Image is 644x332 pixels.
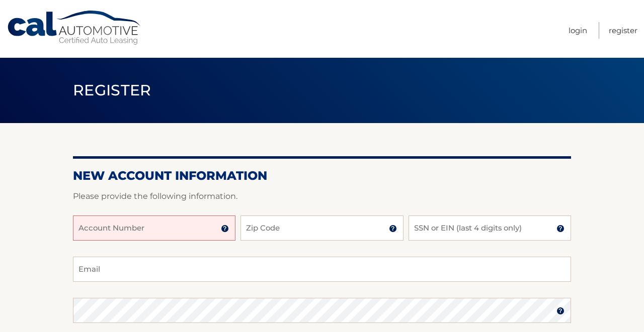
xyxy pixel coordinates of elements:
[73,215,235,241] input: Account Number
[569,22,587,39] a: Login
[409,215,571,241] input: SSN or EIN (last 4 digits only)
[556,307,565,315] img: tooltip.svg
[73,257,571,282] input: Email
[240,215,403,241] input: Zip Code
[609,22,637,39] a: Register
[73,81,151,99] span: Register
[7,10,142,46] a: Cal Automotive
[73,189,571,203] p: Please provide the following information.
[389,225,397,233] img: tooltip.svg
[556,225,565,233] img: tooltip.svg
[221,225,229,233] img: tooltip.svg
[73,168,571,183] h2: New Account Information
